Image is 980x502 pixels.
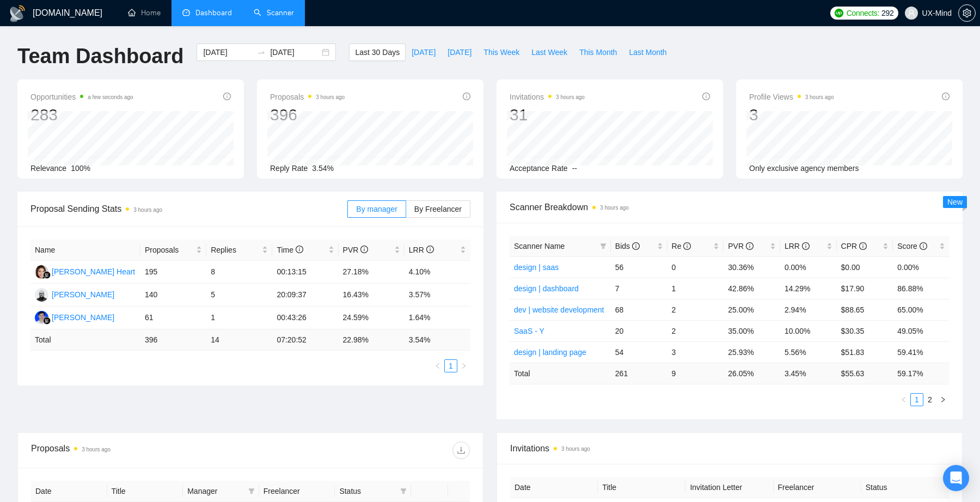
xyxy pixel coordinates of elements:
td: 7 [611,278,667,299]
input: Start date [203,46,253,58]
td: 59.17 % [893,363,950,384]
span: right [940,396,946,403]
td: $17.90 [837,278,893,299]
time: 3 hours ago [556,94,585,100]
img: logo [9,5,26,22]
span: LRR [409,246,434,254]
span: By Freelancer [414,205,462,213]
button: This Month [573,44,623,61]
td: 00:43:26 [272,307,338,329]
span: CPR [841,242,867,250]
span: dashboard [182,9,190,16]
span: 292 [881,7,893,19]
span: info-circle [632,242,640,250]
a: 2 [924,394,936,406]
td: 56 [611,256,667,278]
span: Relevance [30,164,66,173]
time: a few seconds ago [88,94,133,100]
td: 3.57% [405,284,470,307]
span: Profile Views [749,90,834,103]
span: New [947,198,963,206]
button: right [457,359,470,372]
span: info-circle [360,246,368,253]
button: download [452,442,470,459]
span: Dashboard [195,8,232,17]
span: info-circle [859,242,867,250]
td: 3 [667,341,724,363]
span: Proposal Sending Stats [30,202,347,216]
td: 30.36% [724,256,780,278]
span: download [453,446,469,455]
td: 0.00% [893,256,950,278]
span: filter [398,483,409,499]
td: 26.05 % [724,363,780,384]
td: 0 [667,256,724,278]
img: gigradar-bm.png [43,271,51,279]
a: searchScanner [254,8,294,17]
span: By manager [356,205,397,213]
td: Total [30,329,140,351]
span: Invitations [510,442,949,455]
td: 195 [140,261,206,284]
span: Manager [187,485,244,497]
a: 1 [911,394,923,406]
span: PVR [728,242,754,250]
span: info-circle [223,93,231,100]
button: setting [958,4,976,22]
img: NM [35,311,48,325]
span: Only exclusive agency members [749,164,859,173]
td: 00:13:15 [272,261,338,284]
span: left [434,363,441,369]
span: Status [339,485,396,497]
td: $0.00 [837,256,893,278]
td: 49.05% [893,320,950,341]
button: right [936,393,950,406]
td: 5.56% [780,341,837,363]
td: 20 [611,320,667,341]
img: KH [35,265,48,279]
input: End date [270,46,320,58]
div: 3 [749,105,834,125]
div: 31 [510,105,585,125]
a: NM[PERSON_NAME] [35,313,114,321]
td: 2 [667,299,724,320]
td: 4.10% [405,261,470,284]
td: 1.64% [405,307,470,329]
td: 5 [206,284,272,307]
td: 14 [206,329,272,351]
div: [PERSON_NAME] [52,289,114,301]
span: Last 30 Days [355,46,400,58]
button: Last 30 Days [349,44,406,61]
td: 27.18% [339,261,405,284]
div: 396 [270,105,345,125]
td: 86.88% [893,278,950,299]
td: 25.93% [724,341,780,363]
th: Date [31,481,107,502]
span: info-circle [942,93,950,100]
span: right [461,363,467,369]
td: Total [510,363,611,384]
span: Opportunities [30,90,133,103]
th: Status [861,477,949,498]
span: Connects: [847,7,879,19]
span: swap-right [257,48,266,57]
span: [DATE] [412,46,436,58]
button: This Week [477,44,525,61]
th: Manager [183,481,259,502]
span: Scanner Name [514,242,565,250]
time: 3 hours ago [316,94,345,100]
td: 140 [140,284,206,307]
th: Date [510,477,598,498]
a: design | saas [514,263,559,272]
div: [PERSON_NAME] [52,311,114,323]
span: filter [400,488,407,494]
span: PVR [343,246,369,254]
th: Invitation Letter [685,477,773,498]
time: 3 hours ago [133,207,162,213]
span: 3.54% [312,164,334,173]
a: design | dashboard [514,284,579,293]
time: 3 hours ago [805,94,834,100]
span: info-circle [426,246,434,253]
span: This Month [579,46,617,58]
span: filter [246,483,257,499]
